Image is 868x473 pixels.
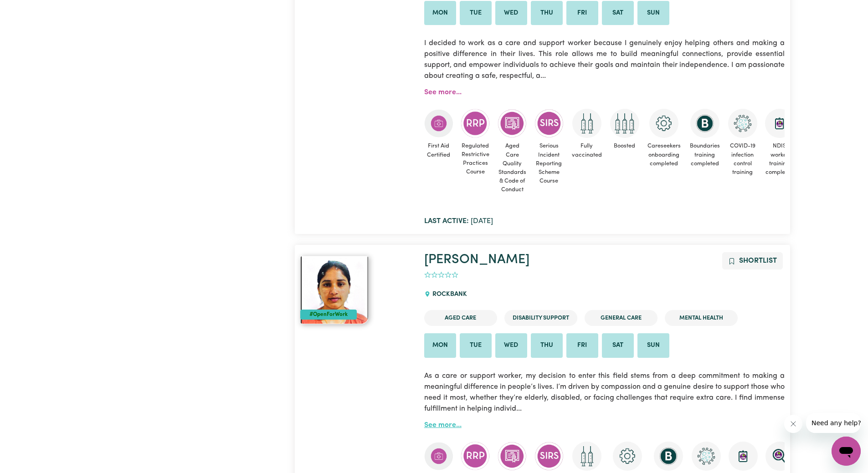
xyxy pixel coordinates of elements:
[424,365,785,420] p: As a care or support worker, my decision to enter this field stems from a deep commitment to maki...
[460,1,492,25] li: Available on Tue
[806,413,861,433] iframe: Message from company
[765,138,795,180] span: NDIS worker training completed
[424,310,497,326] li: Aged Care
[765,442,795,471] img: NDIS Worker Screening Verified
[572,442,601,471] img: Care and support worker has received 2 doses of COVID-19 vaccine
[498,138,527,198] span: Aged Care Quality Standards & Code of Conduct
[610,109,639,138] img: Care and support worker has received booster dose of COVID-19 vaccination
[5,6,55,14] span: Need any help?
[765,109,794,138] img: CS Academy: Introduction to NDIS Worker Training course completed
[571,138,603,163] span: Fully vaccinated
[610,138,639,154] span: Boosted
[784,415,802,433] iframe: Close message
[461,138,490,180] span: Regulated Restrictive Practices Course
[300,256,369,324] img: View Mandeep's profile
[585,310,657,326] li: General Care
[424,1,456,25] li: Available on Mon
[649,109,678,138] img: CS Academy: Careseekers Onboarding course completed
[728,138,757,180] span: COVID-19 infection control training
[424,422,462,429] a: See more...
[832,437,861,466] iframe: Button to launch messaging window
[498,109,527,138] img: CS Academy: Aged Care Quality Standards & Code of Conduct course completed
[495,333,527,358] li: Available on Wed
[424,32,785,87] p: I decided to work as a care and support worker because I genuinely enjoy helping others and makin...
[531,1,563,25] li: Available on Thu
[602,1,634,25] li: Available on Sat
[566,333,598,358] li: Available on Fri
[424,270,458,280] div: add rating by typing an integer from 0 to 5 or pressing arrow keys
[739,257,777,264] span: Shortlist
[424,138,453,163] span: First Aid Certified
[647,138,682,172] span: Careseekers onboarding completed
[495,1,527,25] li: Available on Wed
[690,109,719,138] img: CS Academy: Boundaries in care and support work course completed
[424,89,462,96] a: See more...
[300,256,413,324] a: Mandeep#OpenForWork
[534,109,564,138] img: CS Academy: Serious Incident Reporting Scheme course completed
[637,333,669,358] li: Available on Sun
[424,253,529,266] a: [PERSON_NAME]
[728,109,757,138] img: CS Academy: COVID-19 Infection Control Training course completed
[424,218,469,225] b: Last active:
[424,109,453,138] img: Care and support worker has completed First Aid Certification
[602,333,634,358] li: Available on Sat
[531,333,563,358] li: Available on Thu
[637,1,669,25] li: Available on Sun
[665,310,738,326] li: Mental Health
[613,442,642,471] img: CS Academy: Careseekers Onboarding course completed
[498,442,527,471] img: CS Academy: Aged Care Quality Standards & Code of Conduct course completed
[461,109,490,137] img: CS Academy: Regulated Restrictive Practices course completed
[460,333,492,358] li: Available on Tue
[566,1,598,25] li: Available on Fri
[722,252,783,270] button: Add to shortlist
[424,333,456,358] li: Available on Mon
[692,442,721,471] img: CS Academy: COVID-19 Infection Control Training course completed
[504,310,577,326] li: Disability Support
[534,442,564,471] img: CS Academy: Serious Incident Reporting Scheme course completed
[300,310,357,320] div: #OpenForWork
[424,218,493,225] span: [DATE]
[729,442,758,471] img: CS Academy: Introduction to NDIS Worker Training course completed
[424,282,473,307] div: ROCKBANK
[654,442,683,471] img: CS Academy: Boundaries in care and support work course completed
[534,138,564,189] span: Serious Incident Reporting Scheme Course
[689,138,721,172] span: Boundaries training completed
[461,442,490,470] img: CS Academy: Regulated Restrictive Practices course completed
[572,109,601,138] img: Care and support worker has received 2 doses of COVID-19 vaccine
[424,442,453,471] img: Care and support worker has completed First Aid Certification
